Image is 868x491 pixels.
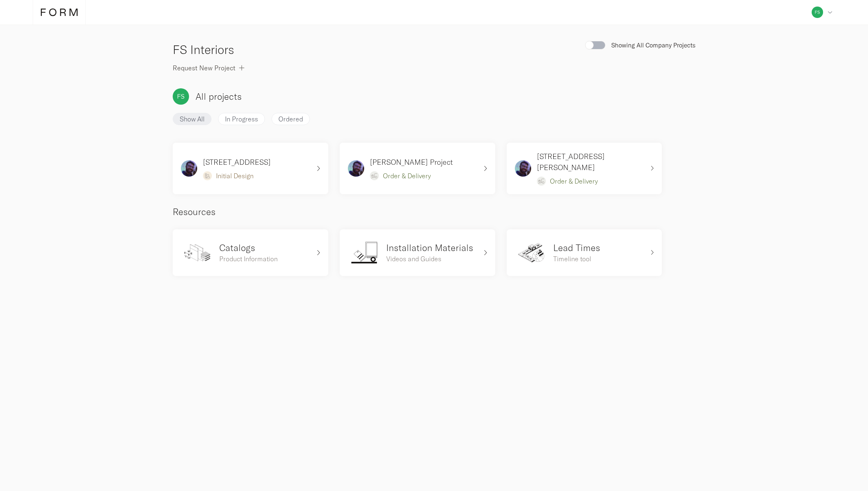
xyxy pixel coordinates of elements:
img: image_720.png [181,160,197,177]
img: installation-materials.svg [348,238,381,268]
img: e12d07e7997955041d73a7752183df45 [812,7,823,18]
h6: [STREET_ADDRESS] [203,157,271,168]
p: Initial Design [216,171,254,181]
img: image_720.png [515,160,531,177]
p: Timeline tool [553,254,600,264]
p: Product Information [219,254,278,264]
p: In Progress [225,116,258,122]
h5: Installation Materials [386,242,473,254]
h6: [PERSON_NAME] Project [370,157,453,168]
h5: Resources [173,206,695,218]
h6: [STREET_ADDRESS][PERSON_NAME] [537,151,645,173]
p: Order & Delivery [550,176,598,186]
button: Request New Project [173,58,245,77]
img: catalogs.svg [181,238,214,268]
p: Show All [180,116,205,122]
h5: Lead Times [553,242,600,254]
p: Videos and Guides [386,254,473,264]
h5: All projects [196,90,242,103]
h5: Catalogs [219,242,278,254]
label: Showing All Company Projects [585,41,695,49]
span: Request New Project [173,65,236,71]
img: e12d07e7997955041d73a7752183df45 [173,88,189,105]
img: image_720.png [348,160,364,177]
h3: FS Interiors [173,41,428,58]
img: lead-times.svg [515,238,548,268]
p: Order & Delivery [383,171,431,181]
p: Ordered [278,116,303,122]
